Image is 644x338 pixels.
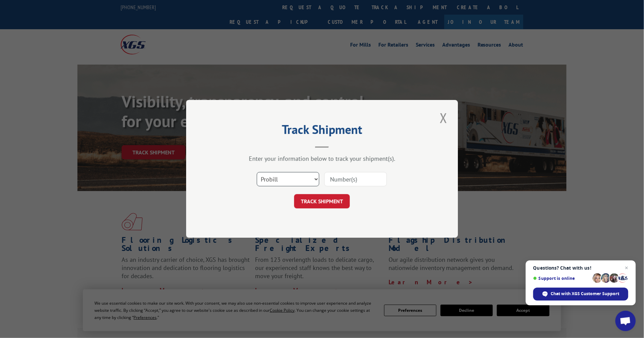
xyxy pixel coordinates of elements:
span: Support is online [533,276,590,281]
span: Chat with XGS Customer Support [533,288,628,301]
span: Chat with XGS Customer Support [551,291,620,297]
h2: Track Shipment [220,125,424,138]
div: Enter your information below to track your shipment(s). [220,155,424,163]
button: Close modal [438,108,449,127]
a: Open chat [615,311,636,331]
span: Questions? Chat with us! [533,265,628,271]
input: Number(s) [324,172,387,187]
button: TRACK SHIPMENT [294,195,350,209]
